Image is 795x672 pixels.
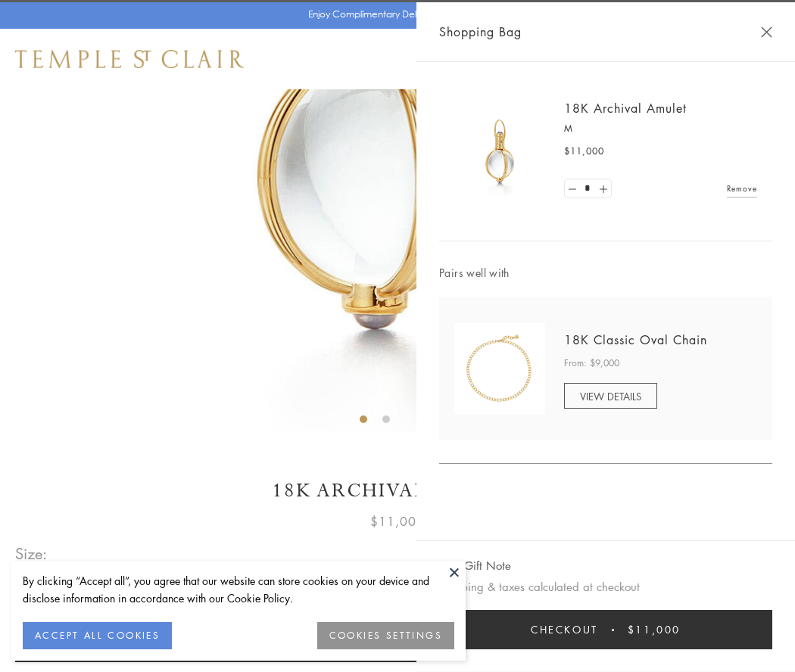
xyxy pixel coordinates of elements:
[15,478,780,504] h1: 18K Archival Amulet
[564,144,604,159] span: $11,000
[595,179,610,198] a: Set quantity to 2
[580,389,641,403] span: VIEW DETAILS
[564,356,619,371] span: From: $9,000
[439,22,522,42] span: Shopping Bag
[23,572,454,607] div: By clicking “Accept all”, you agree that our website can store cookies on your device and disclos...
[15,541,48,566] span: Size:
[564,383,657,409] a: VIEW DETAILS
[439,556,511,575] button: Add Gift Note
[564,100,687,117] a: 18K Archival Amulet
[531,621,598,638] span: Checkout
[727,180,757,197] a: Remove
[761,26,772,38] button: Close Shopping Bag
[23,622,172,649] button: ACCEPT ALL COOKIES
[439,610,772,649] button: Checkout $11,000
[565,179,580,198] a: Set quantity to 0
[308,7,480,22] p: Enjoy Complimentary Delivery & Returns
[564,331,707,348] a: 18K Classic Oval Chain
[454,323,545,414] img: N88865-OV18
[317,622,454,649] button: COOKIES SETTINGS
[439,264,772,282] span: Pairs well with
[15,50,244,68] img: Temple St. Clair
[370,512,425,531] span: $11,000
[454,106,545,197] img: 18K Archival Amulet
[439,577,772,596] p: Shipping & taxes calculated at checkout
[628,621,681,638] span: $11,000
[564,121,757,136] p: M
